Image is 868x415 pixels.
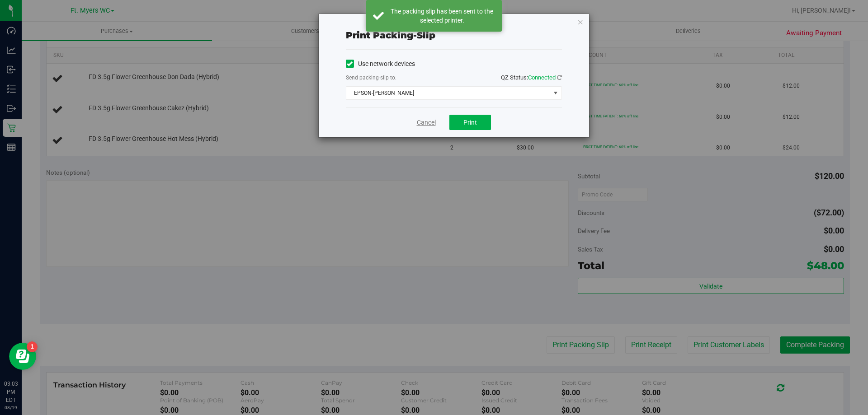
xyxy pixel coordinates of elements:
[27,341,38,352] iframe: Resource center unread badge
[550,87,561,99] span: select
[346,87,550,99] span: EPSON-[PERSON_NAME]
[346,74,396,82] label: Send packing-slip to:
[528,74,556,81] span: Connected
[346,30,435,41] span: Print packing-slip
[501,74,562,81] span: QZ Status:
[463,119,477,126] span: Print
[449,115,491,130] button: Print
[389,7,495,25] div: The packing slip has been sent to the selected printer.
[417,118,436,127] a: Cancel
[346,59,415,69] label: Use network devices
[9,343,36,370] iframe: Resource center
